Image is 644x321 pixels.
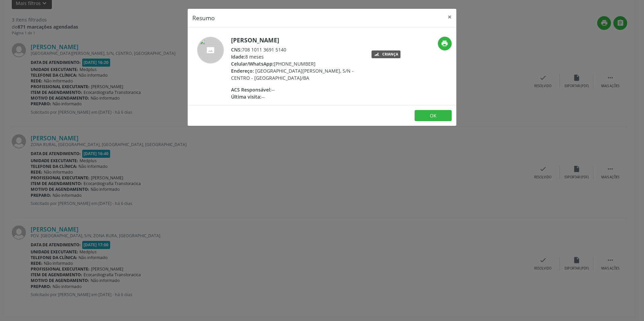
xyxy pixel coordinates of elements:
[231,53,245,60] span: Idade:
[231,61,274,67] span: Celular/WhatsApp:
[415,110,452,121] button: OK
[231,68,354,81] span: [GEOGRAPHIC_DATA][PERSON_NAME], S/N - CENTRO - [GEOGRAPHIC_DATA]/BA
[197,37,224,64] img: accompaniment
[231,86,362,93] div: --
[192,13,215,22] h5: Resumo
[231,53,362,60] div: 8 meses
[231,86,271,93] span: ACS Responsável:
[231,37,362,44] h5: [PERSON_NAME]
[382,52,398,56] div: Criança
[231,93,362,100] div: --
[231,46,242,53] span: CNS:
[443,9,456,25] button: Close
[231,46,362,53] div: 708 1011 3691 5140
[231,60,362,67] div: [PHONE_NUMBER]
[441,40,448,47] i: print
[438,37,452,50] button: print
[231,68,254,74] span: Endereço:
[231,94,261,100] span: Última visita:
